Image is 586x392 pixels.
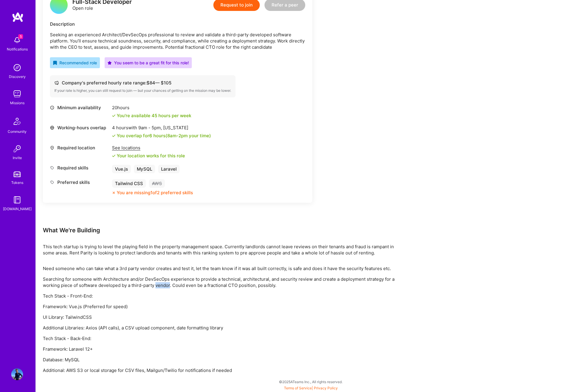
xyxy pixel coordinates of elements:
[50,179,109,185] div: Preferred skills
[10,100,25,106] div: Missions
[11,194,23,206] img: guide book
[112,191,116,195] i: icon CloseOrange
[112,104,191,111] div: 20 hours
[50,125,54,130] i: icon World
[50,145,109,151] div: Required location
[53,61,57,65] i: icon RecommendedBadge
[50,104,109,111] div: Minimum availability
[43,293,397,299] p: Tech Stack - Front-End:
[54,81,59,85] i: icon Cash
[50,21,305,27] div: Description
[43,346,397,352] p: Framework: Laravel 12+
[8,128,27,135] div: Community
[112,179,146,188] div: Tailwind CSS
[50,165,109,171] div: Required skills
[54,80,231,86] div: Company's preferred hourly rate range: $ 84 — $ 105
[53,60,97,66] div: Recommended role
[50,166,54,170] i: icon Tag
[43,303,397,310] p: Framework: Vue.js (Preferred for speed)
[284,386,312,390] a: Terms of Service
[35,374,586,389] div: © 2025 ATeams Inc., All rights reserved.
[43,265,397,272] p: Need someone who can take what a 3rd party vendor creates and test it, let the team know if it wa...
[11,62,23,73] img: discovery
[50,146,54,150] i: icon Location
[18,34,23,39] span: 5
[3,206,32,212] div: [DOMAIN_NAME]
[7,46,28,52] div: Notifications
[43,357,397,363] p: Database: MySQL
[11,179,23,186] div: Tokens
[117,133,211,139] div: You overlap for 6 hours ( your time)
[43,325,397,331] p: Additional Libraries: Axios (API calls), a CSV upload component, date formatting library
[112,165,131,173] div: Vue.js
[43,367,397,373] p: Additional: AWS S3 or local storage for CSV files, Mailgun/Twilio for notifications if needed
[112,134,116,138] i: icon Check
[314,386,338,390] a: Privacy Policy
[43,244,397,256] p: This tech startup is trying to level the playing field in the property management space. Currentl...
[43,226,397,234] div: What We're Building
[50,180,54,184] i: icon Tag
[112,125,211,131] div: 4 hours with [US_STATE]
[112,153,185,159] div: Your location works for this role
[43,314,397,320] p: UI Library: TailwindCSS
[11,34,23,46] img: bell
[117,190,193,196] div: You are missing 1 of 2 preferred skills
[50,105,54,110] i: icon Clock
[10,114,24,128] img: Community
[13,155,22,161] div: Invite
[43,335,397,342] p: Tech Stack - Back-End:
[9,73,26,80] div: Discovery
[112,145,185,151] div: See locations
[11,88,23,100] img: teamwork
[108,60,189,66] div: You seem to be a great fit for this role!
[50,125,109,131] div: Working-hours overlap
[54,88,231,93] div: If your rate is higher, you can still request to join — but your chances of getting on the missio...
[149,179,165,188] div: AWS
[112,154,116,158] i: icon Check
[137,125,163,130] span: 9am - 5pm ,
[43,276,397,288] p: Searching for someone with Architecture and/or DevSecOps experience to provide a technical, archi...
[158,165,180,173] div: Laravel
[11,143,23,155] img: Invite
[50,32,305,50] p: Seeking an experienced Architect/DevSecOps professional to review and validate a third-party deve...
[284,386,338,390] span: |
[112,114,116,117] i: icon Check
[11,368,23,380] img: User Avatar
[167,133,188,138] span: 8am - 2pm
[134,165,155,173] div: MySQL
[14,171,21,177] img: tokens
[108,61,112,65] i: icon PurpleStar
[12,12,24,22] img: logo
[10,368,25,380] a: User Avatar
[112,112,191,119] div: You're available 45 hours per week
